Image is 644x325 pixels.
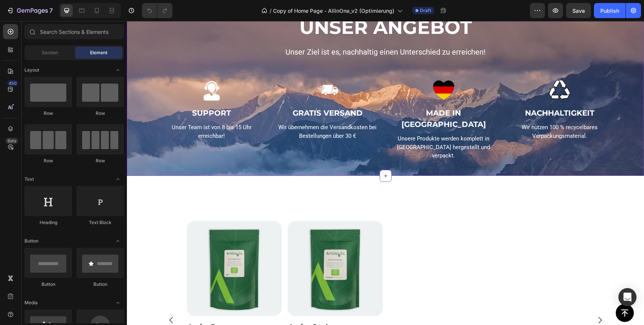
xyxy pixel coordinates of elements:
[382,102,484,119] p: Wir nutzen 100 % recycelbares Verpackungsmaterial.
[60,200,155,295] a: AminoRecovery
[24,24,124,39] input: Search Sections & Elements
[594,3,626,18] button: Publish
[74,58,95,79] img: Alt Image
[266,113,368,139] p: Unsere Produkte werden komplett in [GEOGRAPHIC_DATA] hergestellt und verpackt.
[112,297,124,309] span: Toggle open
[7,80,18,86] div: 450
[76,219,124,226] div: Text Block
[150,102,252,119] p: Wir übernehmen die Versandkosten bei Bestellungen über 30 €
[24,281,72,288] div: Button
[76,281,124,288] div: Button
[112,173,124,185] span: Toggle open
[142,3,172,18] div: Undo/Redo
[572,8,585,14] span: Save
[24,299,38,306] span: Media
[112,64,124,76] span: Toggle open
[382,86,484,98] p: NACHHALTIGKEIT
[127,21,644,325] iframe: Design area
[34,86,136,98] p: SUPPORT
[420,7,431,14] span: Draft
[273,7,394,15] span: Copy of Home Page - AllinOne_v2 (Optimierung)
[24,238,38,244] span: Button
[34,102,136,119] p: Unser Team ist von 8 bis 15 Uhr erreichbar!
[24,67,39,73] span: Layout
[270,7,272,15] span: /
[618,288,636,306] div: Open Intercom Messenger
[150,86,252,98] p: GRATIS VERSAND
[76,110,124,117] div: Row
[6,138,18,144] div: Beta
[3,3,56,18] button: 7
[306,58,327,79] img: Alt Image
[24,219,72,226] div: Heading
[49,6,53,15] p: 7
[161,200,256,295] a: AminoCoolness
[24,157,72,164] div: Row
[190,58,211,79] img: Alt Image
[566,3,591,18] button: Save
[422,58,443,79] img: Alt Image
[42,49,58,56] span: Section
[24,110,72,117] div: Row
[112,235,124,247] span: Toggle open
[24,176,34,183] span: Text
[76,157,124,164] div: Row
[600,7,619,15] div: Publish
[266,86,368,109] p: MADE IN [GEOGRAPHIC_DATA]
[34,25,484,37] p: Unser Ziel ist es, nachhaltig einen Unterschied zu erreichen!
[90,49,107,56] span: Element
